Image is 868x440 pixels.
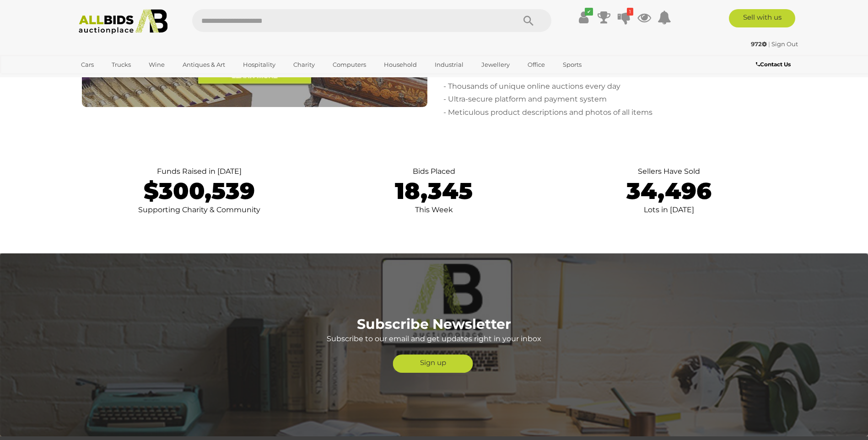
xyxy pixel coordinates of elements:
[729,9,795,27] a: Sell with us
[756,59,793,70] a: Contact Us
[506,9,551,32] button: Search
[557,57,588,72] a: Sports
[327,57,372,72] a: Computers
[75,72,152,87] a: [GEOGRAPHIC_DATA]
[106,57,137,72] a: Trucks
[443,67,784,119] p: - Australia's most trusted source of online auctions for over 15 years - Thousands of unique onli...
[91,178,307,204] p: $300,539
[617,9,631,26] a: 1
[326,204,542,217] p: This Week
[91,165,307,178] p: Funds Raised in [DATE]
[751,40,767,48] strong: 972
[561,204,777,217] p: Lots in [DATE]
[768,40,770,48] span: |
[326,178,542,204] p: 18,345
[756,61,791,68] b: Contact Us
[522,57,551,72] a: Office
[287,57,321,72] a: Charity
[326,165,542,178] p: Bids Placed
[378,57,423,72] a: Household
[327,333,541,346] p: Subscribe to our email and get updates right in your inbox
[91,204,307,217] p: Supporting Charity & Community
[561,165,777,178] p: Sellers Have Sold
[75,57,100,72] a: Cars
[771,40,798,48] a: Sign Out
[475,57,516,72] a: Jewellery
[627,8,633,16] i: 1
[393,354,473,373] a: Sign up
[751,40,768,48] a: 972
[577,9,591,26] a: ✔
[357,316,511,333] b: Subscribe Newsletter
[429,57,469,72] a: Industrial
[237,57,281,72] a: Hospitality
[177,57,231,72] a: Antiques & Art
[74,9,173,34] img: Allbids.com.au
[143,57,171,72] a: Wine
[585,8,593,16] i: ✔
[561,178,777,204] p: 34,496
